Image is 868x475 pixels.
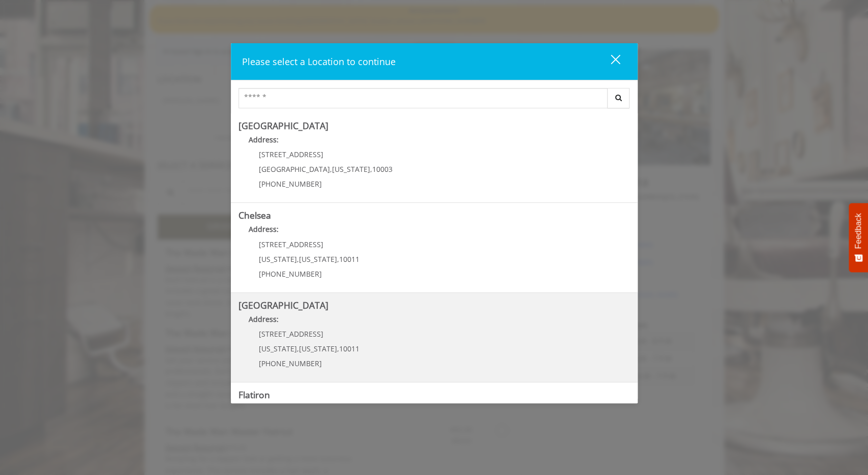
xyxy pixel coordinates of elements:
span: , [337,254,339,264]
span: 10003 [372,164,393,174]
input: Search Center [238,88,608,108]
b: [GEOGRAPHIC_DATA] [238,120,328,132]
b: Chelsea [238,209,271,221]
button: close dialog [592,51,626,72]
span: [US_STATE] [299,344,337,353]
span: Feedback [854,213,863,249]
span: Please select a Location to continue [242,55,396,68]
b: Address: [249,135,279,144]
div: close dialog [599,54,619,69]
span: , [330,164,332,174]
div: Center Select [238,88,630,113]
span: [US_STATE] [259,344,297,353]
span: [STREET_ADDRESS] [259,150,323,159]
span: , [370,164,372,174]
span: [STREET_ADDRESS] [259,240,323,249]
span: , [297,254,299,264]
span: [PHONE_NUMBER] [259,359,322,368]
button: Feedback - Show survey [849,203,868,272]
span: 10011 [339,254,360,264]
span: [STREET_ADDRESS] [259,329,323,339]
span: [PHONE_NUMBER] [259,269,322,279]
span: , [337,344,339,353]
b: Address: [249,224,279,234]
span: [US_STATE] [332,164,370,174]
span: [US_STATE] [299,254,337,264]
i: Search button [613,94,624,101]
b: Flatiron [238,389,270,401]
b: [GEOGRAPHIC_DATA] [238,299,328,311]
b: Address: [249,314,279,324]
span: 10011 [339,344,360,353]
span: [PHONE_NUMBER] [259,179,322,189]
span: [US_STATE] [259,254,297,264]
span: [GEOGRAPHIC_DATA] [259,164,330,174]
span: , [297,344,299,353]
